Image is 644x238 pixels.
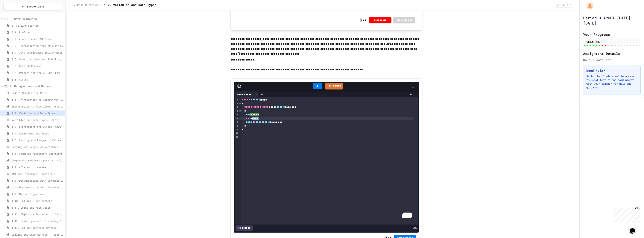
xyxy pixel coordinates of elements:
[12,212,64,216] span: 1.12. Objects - Instances of Classes
[12,138,64,142] span: 1.5. Casting and Ranges of Values
[12,44,64,48] span: 0.3. Transitioning from AP CSP to AP CSA
[12,71,64,75] span: 0.7. Pretest for the AP CSA Exam
[12,91,64,95] span: Unit 1 Sandbox for Notes
[12,30,64,34] span: 0.1. Preface
[12,51,64,54] span: 0.4. Java Development Environments
[12,125,64,129] span: 1.3. Expressions and Output [New]
[583,58,641,62] div: No due date set
[12,64,64,68] span: 0.6 Short PD Pretest
[101,4,103,7] span: /
[12,199,64,203] span: 1.10. Calling Class Methods
[3,3,62,11] button: Back to Teams
[12,145,64,149] span: Casting and Ranges of variables - Quiz
[583,51,641,56] h2: Assignment Details
[12,219,64,223] span: 1.13. Creating and Initializing Objects: Constructors
[12,111,64,115] span: 1.2. Variables and Data Types
[72,4,100,7] span: 1. Using Objects and Methods
[12,226,64,230] span: 1.14. Calling Instance Methods
[12,24,64,28] span: 0. Getting Started
[12,152,64,156] span: 1.6. Compound Assignment Operators
[12,118,64,122] span: Variables and Data Types - Quiz
[628,223,640,234] iframe: chat widget
[12,98,64,102] span: 1.1. Introduction to Algorithms, Programming, and Compilers
[12,165,64,169] span: 1.7. APIs and Libraries
[586,68,637,73] h3: Need Help?
[613,207,640,223] iframe: chat widget
[12,192,64,196] span: 1.9. Method Signatures
[10,17,64,21] span: 0: Getting Started
[104,3,156,7] span: 1.2. Variables and Data Types
[583,1,594,10] div: My Account
[12,131,64,135] span: 1.4. Assignment and Input
[10,84,64,88] span: 1. Using Objects and Methods
[12,206,64,210] span: 1.11. Using the Math Class
[12,233,64,237] span: Calling Instance Methods - Topic 1.14
[12,172,64,176] span: API and Libraries - Topic 1.7
[567,4,571,7] span: min
[1,1,26,24] div: Chat with us now!Close
[583,15,641,26] h1: Period 3 APCSA [DATE]-[DATE]
[583,32,641,37] h2: Your Progress
[27,5,44,9] span: Back to Teams
[12,57,64,61] span: 0.5. Growth Mindset and Pair Programming
[241,97,418,225] div: To enrich screen reader interactions, please activate Accessibility in Grammarly extension settings
[12,37,64,41] span: 0.2. About the AP CSA Exam
[12,185,64,189] span: Java Documentation with Comments - Topic 1.8
[586,74,637,89] p: Switch to "Grade View" to access the chat feature and communicate with your teacher for help and ...
[12,104,64,108] span: Introduction to Algorithms, Programming, and Compilers
[12,78,64,81] span: 0.8. Survey
[12,179,64,183] span: 1.8. Documentation with Comments and Preconditions
[12,158,64,162] span: Compound assignment operators - Quiz
[561,4,567,7] span: 60
[584,40,640,43] div: [PERSON_NAME]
